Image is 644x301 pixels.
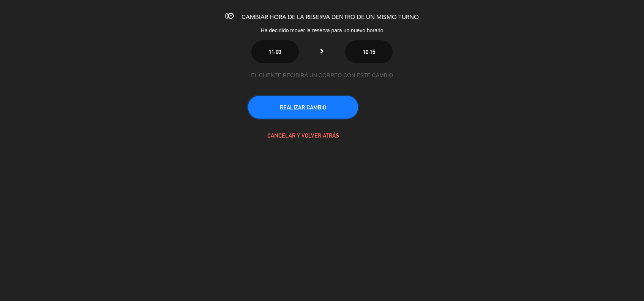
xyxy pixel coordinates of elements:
[248,124,358,147] button: CANCELAR Y VOLVER ATRÁS
[248,96,358,119] button: REALIZAR CAMBIO
[251,40,299,63] button: 11:00
[363,49,375,55] span: 10:15
[248,71,396,80] div: EL CLIENTE RECIBIRÁ UN CORREO CON ESTE CAMBIO
[197,26,447,35] div: Ha decidido mover la reserva para un nuevo horario
[241,14,419,21] span: CAMBIAR HORA DE LA RESERVA DENTRO DE UN MISMO TURNO
[269,49,281,55] span: 11:00
[345,40,393,63] button: 10:15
